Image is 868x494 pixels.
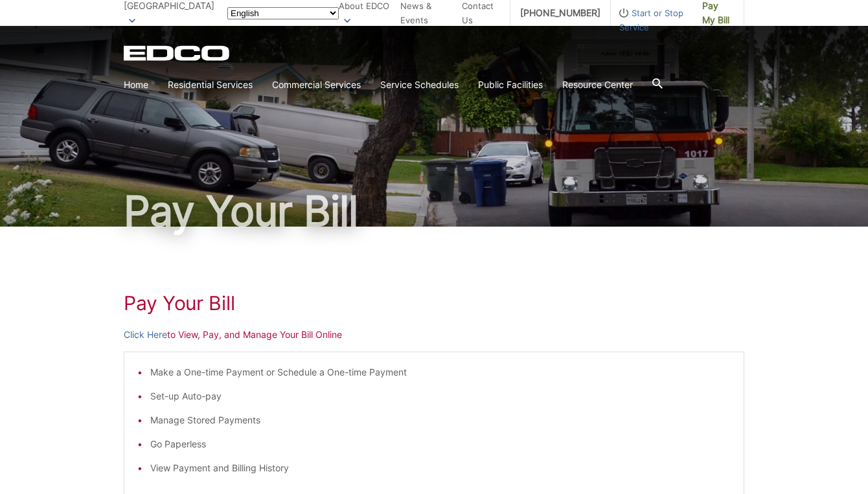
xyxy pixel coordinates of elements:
select: Select a language [227,7,339,19]
a: Resource Center [562,78,633,92]
a: Residential Services [168,78,253,92]
li: View Payment and Billing History [150,461,731,475]
p: to View, Pay, and Manage Your Bill Online [124,328,744,342]
h1: Pay Your Bill [124,291,744,315]
li: Manage Stored Payments [150,413,731,427]
a: Click Here [124,328,167,342]
li: Go Paperless [150,437,731,451]
a: Public Facilities [478,78,543,92]
a: Service Schedules [380,78,459,92]
a: Commercial Services [272,78,361,92]
h1: Pay Your Bill [124,190,744,232]
a: Home [124,78,148,92]
li: Make a One-time Payment or Schedule a One-time Payment [150,365,731,379]
a: EDCD logo. Return to the homepage. [124,45,231,61]
li: Set-up Auto-pay [150,389,731,403]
